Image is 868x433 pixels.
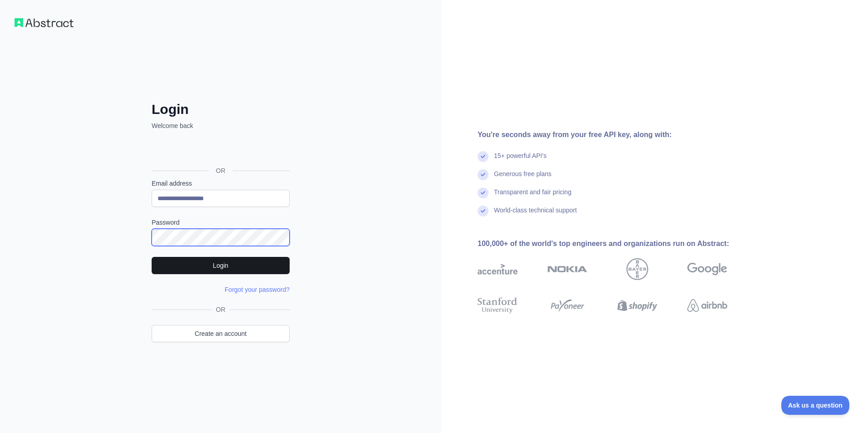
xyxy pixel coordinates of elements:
[225,286,290,293] a: Forgot your password?
[478,187,488,198] img: check mark
[626,258,648,280] img: bayer
[152,325,290,342] a: Create an account
[478,295,518,315] img: stanford university
[494,187,572,206] div: Transparent and fair pricing
[15,18,74,27] img: Workflow
[781,396,850,415] iframe: Toggle Customer Support
[494,206,577,224] div: World-class technical support
[152,218,290,227] label: Password
[209,166,233,175] span: OR
[478,151,488,162] img: check mark
[494,169,552,187] div: Generous free plans
[617,295,657,315] img: shopify
[478,169,488,180] img: check mark
[478,238,756,249] div: 100,000+ of the world's top engineers and organizations run on Abstract:
[687,295,727,315] img: airbnb
[152,121,290,130] p: Welcome back
[152,179,290,188] label: Email address
[152,257,290,274] button: Login
[547,295,587,315] img: payoneer
[478,206,488,216] img: check mark
[687,258,727,280] img: google
[212,305,229,314] span: OR
[152,101,290,118] h2: Login
[478,258,518,280] img: accenture
[547,258,587,280] img: nokia
[147,140,292,160] iframe: Sign in with Google Button
[494,151,547,169] div: 15+ powerful API's
[478,129,756,140] div: You're seconds away from your free API key, along with:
